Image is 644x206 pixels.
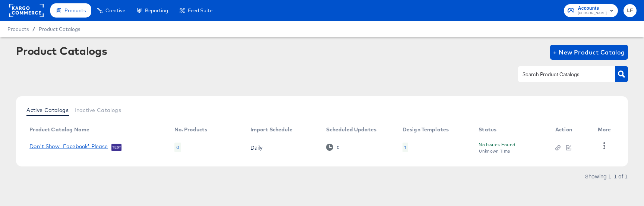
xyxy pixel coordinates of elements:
[64,7,86,13] span: Products
[624,4,637,17] button: LF
[337,145,340,150] div: 0
[550,45,628,60] button: + New Product Catalog
[473,124,549,136] th: Status
[250,127,293,132] div: Import Schedule
[402,127,449,132] div: Design Templates
[26,107,69,113] span: Active Catalogs
[578,4,607,12] span: Accounts
[16,45,107,57] div: Product Catalogs
[244,136,321,159] td: Daily
[564,4,618,17] button: Accounts[PERSON_NAME]
[29,26,39,32] span: /
[326,127,376,132] div: Scheduled Updates
[174,143,181,152] div: 0
[404,144,406,150] div: 1
[578,10,607,16] span: [PERSON_NAME]
[553,47,625,57] span: + New Product Catalog
[626,6,634,15] span: LF
[7,26,29,32] span: Products
[188,7,212,13] span: Feed Suite
[174,127,208,132] div: No. Products
[39,26,80,32] a: Product Catalogs
[29,143,108,151] a: Don't Show 'Facebook' Please
[549,124,592,136] th: Action
[326,144,339,151] div: 0
[592,124,620,136] th: More
[29,127,89,132] div: Product Catalog Name
[402,143,408,152] div: 1
[105,7,125,13] span: Creative
[145,7,168,13] span: Reporting
[111,144,121,150] span: Test
[75,107,121,113] span: Inactive Catalogs
[521,70,600,79] input: Search Product Catalogs
[585,174,628,179] div: Showing 1–1 of 1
